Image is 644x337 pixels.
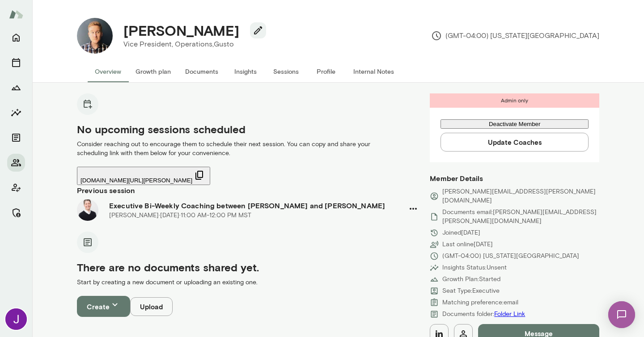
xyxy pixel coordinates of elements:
[77,296,130,317] button: Create
[7,79,25,97] button: Growth Plan
[130,297,173,316] button: Upload
[109,200,404,211] h6: Executive Bi-Weekly Coaching between [PERSON_NAME] and [PERSON_NAME]
[77,278,423,287] p: Start by creating a new document or uploading an existing one.
[77,18,113,54] img: Michael Hutto
[80,177,192,184] span: [DOMAIN_NAME][URL][PERSON_NAME]
[77,167,210,185] button: [DOMAIN_NAME][URL][PERSON_NAME]
[9,6,23,23] img: Mento
[441,133,589,152] button: Update Coaches
[7,54,25,72] button: Sessions
[7,204,25,222] button: Manage
[7,154,25,172] button: Members
[77,122,423,136] h5: No upcoming sessions scheduled
[77,260,423,274] h5: There are no documents shared yet.
[442,208,599,226] p: Documents email: [PERSON_NAME][EMAIL_ADDRESS][PERSON_NAME][DOMAIN_NAME]
[442,286,500,295] p: Seat Type: Executive
[7,29,25,46] button: Home
[442,298,518,307] p: Matching preference: email
[442,275,500,284] p: Growth Plan: Started
[442,228,480,237] p: Joined [DATE]
[7,104,25,122] button: Insights
[442,263,507,272] p: Insights Status: Unsent
[430,93,599,108] div: Admin only
[128,61,178,82] button: Growth plan
[77,140,423,158] p: Consider reaching out to encourage them to schedule their next session. You can copy and share yo...
[441,119,589,129] button: Deactivate Member
[178,61,225,82] button: Documents
[109,211,251,220] p: [PERSON_NAME] · [DATE] · 11:00 AM-12:00 PM MST
[442,187,599,205] p: [PERSON_NAME][EMAIL_ADDRESS][PERSON_NAME][DOMAIN_NAME]
[7,129,25,147] button: Documents
[225,61,266,82] button: Insights
[430,173,599,184] h6: Member Details
[442,240,493,249] p: Last online [DATE]
[442,310,525,319] p: Documents folder:
[88,61,128,82] button: Overview
[306,61,346,82] button: Profile
[7,179,25,197] button: Client app
[494,310,525,318] a: Folder Link
[77,185,423,196] h6: Previous session
[123,39,259,50] p: Vice President, Operations, Gusto
[442,252,579,261] p: (GMT-04:00) [US_STATE][GEOGRAPHIC_DATA]
[5,308,27,330] img: Jocelyn Grodin
[266,61,306,82] button: Sessions
[431,30,599,41] p: (GMT-04:00) [US_STATE][GEOGRAPHIC_DATA]
[123,22,239,39] h4: [PERSON_NAME]
[346,61,401,82] button: Internal Notes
